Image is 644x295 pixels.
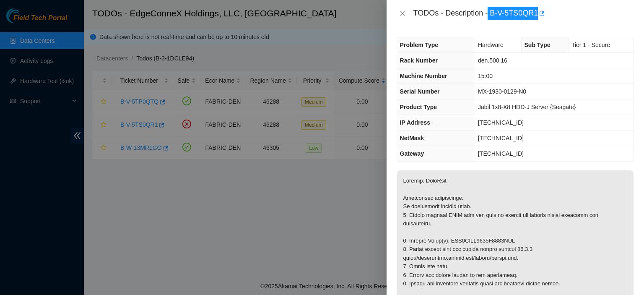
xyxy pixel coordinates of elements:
span: Hardware [478,42,504,48]
span: Tier 1 - Secure [571,42,610,48]
span: Serial Number [400,88,440,95]
div: TODOs - Description - B-V-5TS0QR1 [413,7,634,20]
span: close [399,10,406,17]
span: Machine Number [400,73,447,79]
span: NetMask [400,135,424,141]
span: Gateway [400,150,424,157]
span: Product Type [400,104,437,110]
span: Problem Type [400,42,439,48]
span: Jabil 1x8-X8 HDD-J Server {Seagate} [478,104,576,110]
span: MX-1930-0129-N0 [478,88,526,95]
span: Sub Type [525,42,551,48]
button: Close [397,10,408,18]
span: den.500.16 [478,57,507,64]
span: [TECHNICAL_ID] [478,135,524,141]
span: 15:00 [478,73,493,79]
span: IP Address [400,119,430,126]
span: [TECHNICAL_ID] [478,150,524,157]
span: [TECHNICAL_ID] [478,119,524,126]
span: Rack Number [400,57,438,64]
